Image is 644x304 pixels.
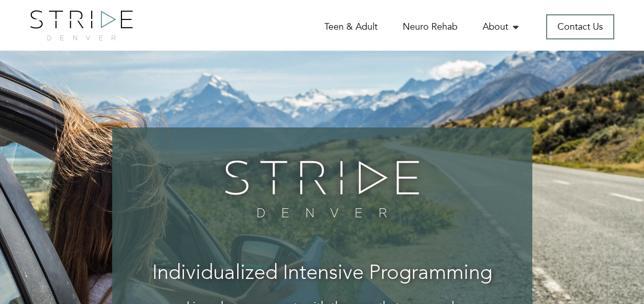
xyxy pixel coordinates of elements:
a: Contact Us [546,14,614,39]
a: Teen & Adult [324,20,378,33]
img: banner-logo.png [218,153,426,225]
a: Neuro Rehab [403,20,458,33]
img: logo.png [30,10,133,40]
h3: Individualized Intensive Programming [133,263,512,285]
a: About [483,20,521,33]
